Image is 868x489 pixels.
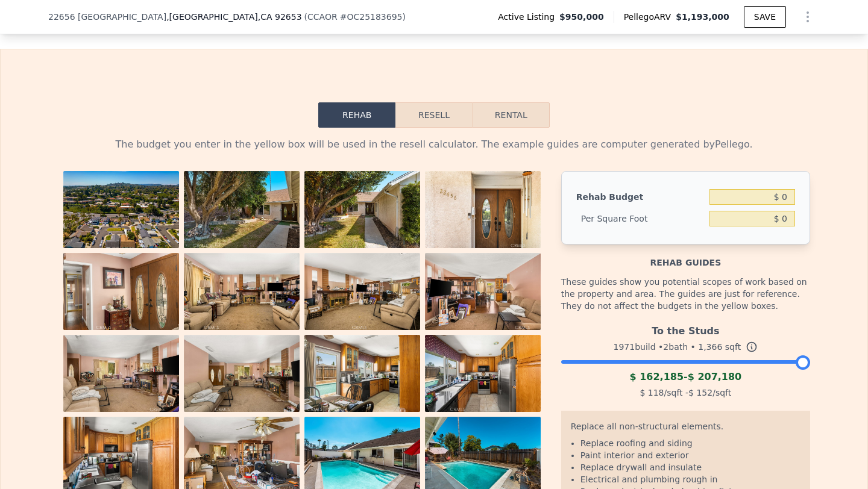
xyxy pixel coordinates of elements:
[676,12,729,22] span: $1,193,000
[561,338,810,355] div: 1971 build • 2 bath • sqft
[559,11,604,23] span: $950,000
[561,384,810,401] div: /sqft - /sqft
[640,388,664,397] span: $ 118
[307,12,338,22] span: CCAOR
[184,171,300,248] img: Property Photo 2
[796,5,820,29] button: Show Options
[318,102,395,128] button: Rehab
[425,171,541,248] img: Property Photo 4
[304,171,420,248] img: Property Photo 3
[48,11,166,23] span: 22656 [GEOGRAPHIC_DATA]
[576,208,705,229] div: Per Square Foot
[571,420,800,437] div: Replace all non-structural elements.
[580,449,800,461] li: Paint interior and exterior
[63,253,179,330] img: Property Photo 5
[304,11,406,23] div: ( )
[576,186,705,208] div: Rehab Budget
[744,6,786,28] button: SAVE
[304,335,420,412] img: Property Photo 11
[473,102,550,128] button: Rental
[561,319,810,338] div: To the Studs
[258,12,302,22] span: , CA 92653
[395,102,472,128] button: Resell
[304,253,420,330] img: Property Photo 7
[184,253,300,330] img: Property Photo 6
[63,335,179,412] img: Property Photo 9
[184,335,300,412] img: Property Photo 10
[580,473,800,485] li: Electrical and plumbing rough in
[340,12,403,22] span: # OC25183695
[624,11,676,23] span: Pellego ARV
[698,342,722,352] span: 1,366
[498,11,559,23] span: Active Listing
[561,370,810,384] div: -
[425,253,541,330] img: Property Photo 8
[629,371,684,382] span: $ 162,185
[425,335,541,412] img: Property Photo 12
[58,137,810,152] div: The budget you enter in the yellow box will be used in the resell calculator. The example guides ...
[561,244,810,269] div: Rehab guides
[580,461,800,473] li: Replace drywall and insulate
[561,269,810,319] div: These guides show you potential scopes of work based on the property and area. The guides are jus...
[688,371,742,382] span: $ 207,180
[688,388,712,397] span: $ 152
[166,11,301,23] span: , [GEOGRAPHIC_DATA]
[580,437,800,449] li: Replace roofing and siding
[63,171,179,258] img: Property Photo 1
